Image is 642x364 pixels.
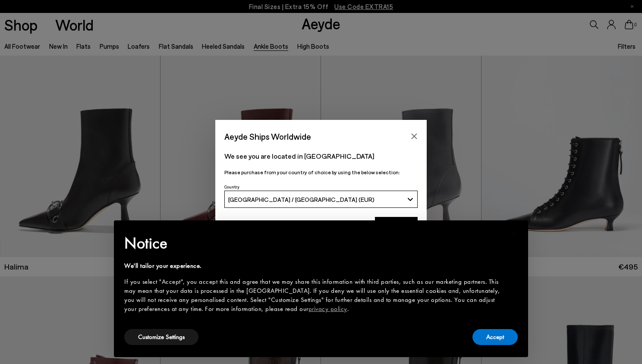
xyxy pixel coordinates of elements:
div: If you select "Accept", you accept this and agree that we may share this information with third p... [124,277,504,314]
div: We'll tailor your experience. [124,261,504,270]
span: × [512,226,517,240]
button: Customize Settings [124,329,198,345]
span: Aeyde Ships Worldwide [224,129,311,144]
span: [GEOGRAPHIC_DATA] / [GEOGRAPHIC_DATA] (EUR) [228,196,374,203]
h2: Notice [124,232,504,254]
button: Close [408,130,421,143]
p: Please purchase from your country of choice by using the below selection: [224,168,418,176]
button: Close this notice [504,223,525,244]
button: Accept [472,329,518,345]
p: We see you are located in [GEOGRAPHIC_DATA] [224,151,418,161]
span: Country [224,184,239,189]
a: privacy policy [308,304,347,313]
